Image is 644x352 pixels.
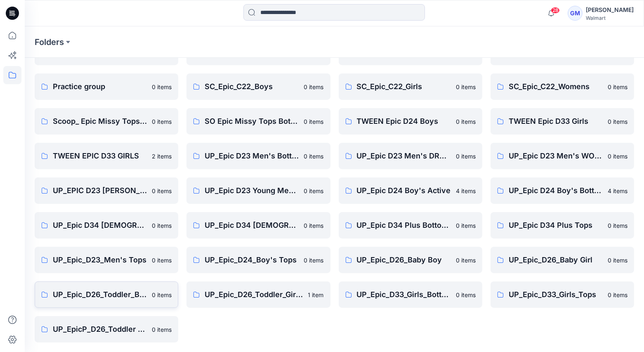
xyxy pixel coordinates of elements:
p: UP_Epic D34 Plus Bottoms [357,220,451,231]
a: TWEEN Epic D24 Boys0 items [339,108,482,135]
a: TWEEN Epic D33 Girls0 items [491,108,634,135]
a: UP_Epic_D26_Toddler_Boys Tops & Bottoms0 items [35,281,178,308]
p: 4 items [608,187,627,195]
p: 0 items [152,117,172,126]
p: 0 items [304,256,324,265]
a: UP_Epic D34 Plus Tops0 items [491,212,634,239]
a: UP_Epic_D26_Baby Boy0 items [339,247,482,273]
a: SO Epic Missy Tops Bottoms Dress0 items [186,108,330,135]
p: 0 items [456,291,476,299]
div: [PERSON_NAME] [586,5,634,15]
p: 0 items [608,117,627,126]
a: Scoop_ Epic Missy Tops Bottoms Dress0 items [35,108,178,135]
p: UP_EPIC D23 [PERSON_NAME] [53,185,147,196]
a: UP_Epic_D26_Baby Girl0 items [491,247,634,273]
p: TWEEN EPIC D33 GIRLS [53,150,147,162]
a: UP_Epic D34 [DEMOGRAPHIC_DATA] Top0 items [186,212,330,239]
p: 0 items [304,187,324,195]
p: 0 items [608,221,627,230]
a: SC_Epic_C22_Girls0 items [339,73,482,100]
p: UP_Epic_D33_Girls_Bottoms [357,289,451,300]
p: 0 items [608,152,627,161]
p: UP_Epic D23 Men's Bottoms [205,150,299,162]
p: Scoop_ Epic Missy Tops Bottoms Dress [53,116,147,127]
p: UP_Epic D23 Men's WORKWEAR [509,150,603,162]
p: 0 items [608,83,627,91]
p: 0 items [304,221,324,230]
p: 0 items [304,83,324,91]
p: UP_Epic D23 Men's DRESSWEAR [357,150,451,162]
a: UP_Epic D24 Boy's Bottoms4 items [491,177,634,204]
p: SC_Epic_C22_Girls [357,81,451,92]
a: UP_EpicP_D26_Toddler Active0 items [35,316,178,343]
p: UP_Epic_D33_Girls_Tops [509,289,603,300]
p: UP_Epic_D26_Toddler_Boys Tops & Bottoms [53,289,147,300]
a: UP_Epic_D33_Girls_Bottoms0 items [339,281,482,308]
p: UP_Epic_D26_Baby Boy [357,254,451,266]
a: UP_Epic D23 Men's DRESSWEAR0 items [339,143,482,169]
p: 0 items [456,83,476,91]
p: UP_Epic_D26_Toddler_Girls Tops & Bottoms [205,289,303,300]
div: Walmart [586,15,634,21]
p: 0 items [152,256,172,265]
p: 0 items [608,291,627,299]
p: 0 items [152,83,172,91]
p: 0 items [304,117,324,126]
p: SO Epic Missy Tops Bottoms Dress [205,116,299,127]
p: Practice group [53,81,147,92]
p: 0 items [152,187,172,195]
p: UP_Epic D34 [DEMOGRAPHIC_DATA] Top [205,220,299,231]
p: UP_Epic D24 Boy's Active [357,185,451,196]
div: GM [568,6,583,21]
p: 0 items [152,325,172,334]
a: UP_Epic_D23_Men's Tops0 items [35,247,178,273]
a: UP_Epic D23 Young Men Tops0 items [186,177,330,204]
p: 0 items [304,152,324,161]
p: TWEEN Epic D33 Girls [509,116,603,127]
a: UP_Epic D34 [DEMOGRAPHIC_DATA] Bottoms0 items [35,212,178,239]
a: Practice group0 items [35,73,178,100]
p: 0 items [152,291,172,299]
p: 4 items [456,187,476,195]
p: UP_Epic D23 Young Men Tops [205,185,299,196]
a: UP_Epic_D33_Girls_Tops0 items [491,281,634,308]
p: UP_Epic D24 Boy's Bottoms [509,185,603,196]
p: 0 items [456,117,476,126]
p: 0 items [456,152,476,161]
p: UP_Epic_D23_Men's Tops [53,254,147,266]
p: UP_Epic_D24_Boy's Tops [205,254,299,266]
a: UP_Epic D34 Plus Bottoms0 items [339,212,482,239]
p: TWEEN Epic D24 Boys [357,116,451,127]
a: UP_EPIC D23 [PERSON_NAME]0 items [35,177,178,204]
a: SC_Epic_C22_Boys0 items [186,73,330,100]
a: SC_Epic_C22_Womens0 items [491,73,634,100]
a: Folders [35,36,64,48]
a: UP_Epic D24 Boy's Active4 items [339,177,482,204]
a: UP_Epic D23 Men's WORKWEAR0 items [491,143,634,169]
p: 0 items [152,221,172,230]
p: 0 items [456,256,476,265]
span: 28 [551,7,560,14]
p: UP_Epic D34 [DEMOGRAPHIC_DATA] Bottoms [53,220,147,231]
p: UP_EpicP_D26_Toddler Active [53,324,147,335]
p: SC_Epic_C22_Womens [509,81,603,92]
p: 0 items [608,256,627,265]
p: 0 items [456,221,476,230]
p: SC_Epic_C22_Boys [205,81,299,92]
p: 1 item [308,291,324,299]
a: UP_Epic D23 Men's Bottoms0 items [186,143,330,169]
a: TWEEN EPIC D33 GIRLS2 items [35,143,178,169]
p: UP_Epic D34 Plus Tops [509,220,603,231]
a: UP_Epic_D26_Toddler_Girls Tops & Bottoms1 item [186,281,330,308]
p: 2 items [152,152,172,161]
p: UP_Epic_D26_Baby Girl [509,254,603,266]
a: UP_Epic_D24_Boy's Tops0 items [186,247,330,273]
